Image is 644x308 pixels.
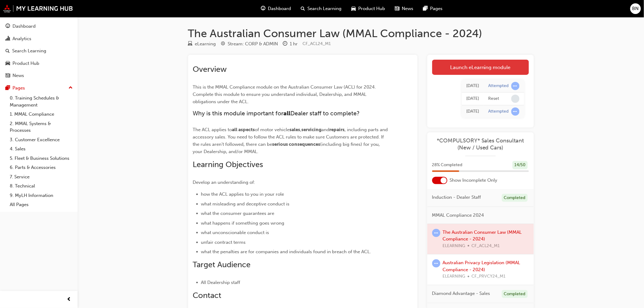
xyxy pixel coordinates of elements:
[2,82,75,94] button: Pages
[5,73,10,79] span: news-icon
[7,110,75,119] a: 1. MMAL Compliance
[284,110,291,117] span: all
[67,296,72,303] span: prev-icon
[7,191,75,200] a: 9. MyLH Information
[390,2,418,15] a: news-iconNews
[511,107,520,116] span: learningRecordVerb_ATTEMPT-icon
[432,60,529,75] a: Launch eLearning module
[193,291,222,300] span: Contact
[201,220,285,226] span: what happens if something goes wrong
[402,5,413,12] span: News
[330,127,345,132] span: repairs
[443,273,465,280] span: ELEARNING
[188,40,216,48] div: Type
[432,212,484,219] span: MMAL Compliance 2024
[256,2,296,15] a: guage-iconDashboard
[201,201,290,207] span: what misleading and deceptive conduct is
[630,3,641,14] button: BN
[232,127,255,132] span: all aspects
[272,142,320,147] span: serious consequences
[7,200,75,209] a: All Pages
[5,61,10,66] span: car-icon
[5,86,10,91] span: pages-icon
[68,84,73,92] span: up-icon
[432,290,490,297] span: Diamond Advantage - Sales
[193,260,251,269] span: Target Audience
[511,82,520,90] span: learningRecordVerb_ATTEMPT-icon
[12,23,36,30] div: Dashboard
[290,40,298,47] div: 1 hr
[467,108,479,115] div: Tue Aug 19 2025 11:51:42 GMT+1000 (Australian Eastern Standard Time)
[201,230,269,235] span: what unconscionable conduct is
[7,154,75,163] a: 5. Fleet & Business Solutions
[488,96,499,102] div: Reset
[351,5,356,12] span: car-icon
[502,194,528,202] div: Completed
[2,21,75,32] a: Dashboard
[7,163,75,172] a: 6. Parts & Accessories
[502,290,528,298] div: Completed
[193,180,255,185] span: Develop an understanding of:
[201,280,240,285] span: All Dealership staff
[5,36,10,42] span: chart-icon
[432,259,440,268] span: learningRecordVerb_ATTEMPT-icon
[201,191,284,197] span: how the ACL applies to you in your role
[358,5,385,12] span: Product Hub
[201,249,371,254] span: what the penalties are for companies and individuals found in breach of the ACL.
[268,5,291,12] span: Dashboard
[7,181,75,191] a: 8. Technical
[3,5,73,12] a: mmal
[307,5,341,12] span: Search Learning
[290,127,300,132] span: sales
[488,109,509,114] div: Attempted
[432,162,463,169] span: 28 % Completed
[201,240,246,245] span: unfair contract terms
[7,93,75,110] a: 0. Training Schedules & Management
[193,65,227,74] span: Overview
[423,5,428,12] span: pages-icon
[511,95,520,103] span: learningRecordVerb_NONE-icon
[7,172,75,182] a: 7. Service
[432,137,529,151] a: *COMPULSORY* Sales Consultant (New / Used Cars)
[255,127,290,132] span: of motor vehicle
[7,119,75,135] a: 2. MMAL Systems & Processes
[188,41,193,47] span: learningResourceType_ELEARNING-icon
[291,110,360,117] span: Dealer staff to complete?
[2,33,75,44] a: Analytics
[5,48,10,54] span: search-icon
[450,177,498,184] span: Show Incomplete Only
[472,273,506,280] span: CF_PRVCY24_M1
[300,127,302,132] span: ,
[283,40,298,48] div: Duration
[201,211,275,216] span: what the consumer guarantees are
[301,5,305,12] span: search-icon
[188,27,534,40] h1: The Australian Consumer Law (MMAL Compliance - 2024)
[12,47,46,54] div: Search Learning
[193,110,284,117] span: Why is this module important for
[193,84,377,104] span: This is the MMAL Compliance module on the Australian Consumer Law (ACL) for 2024. Complete this m...
[513,161,528,169] div: 14 / 50
[488,83,509,89] div: Attempted
[283,41,288,47] span: clock-icon
[12,85,25,92] div: Pages
[303,41,331,46] span: Learning resource code
[432,229,440,237] span: learningRecordVerb_ATTEMPT-icon
[228,40,278,47] div: Stream: CORP & ADMIN
[193,127,389,147] span: , including parts and accessory sales. You need to follow the ACL rules to make sure Customers ar...
[2,45,75,57] a: Search Learning
[2,19,75,82] button: DashboardAnalyticsSearch LearningProduct HubNews
[632,5,639,12] span: BN
[2,58,75,69] a: Product Hub
[2,70,75,81] a: News
[467,95,479,102] div: Mon Aug 25 2025 11:39:53 GMT+1000 (Australian Eastern Standard Time)
[7,144,75,154] a: 4. Sales
[432,194,481,201] span: Induction - Dealer Staff
[302,127,322,132] span: servicing
[395,5,399,12] span: news-icon
[5,24,10,29] span: guage-icon
[221,41,226,47] span: target-icon
[12,60,39,67] div: Product Hub
[195,40,216,47] div: eLearning
[12,72,24,79] div: News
